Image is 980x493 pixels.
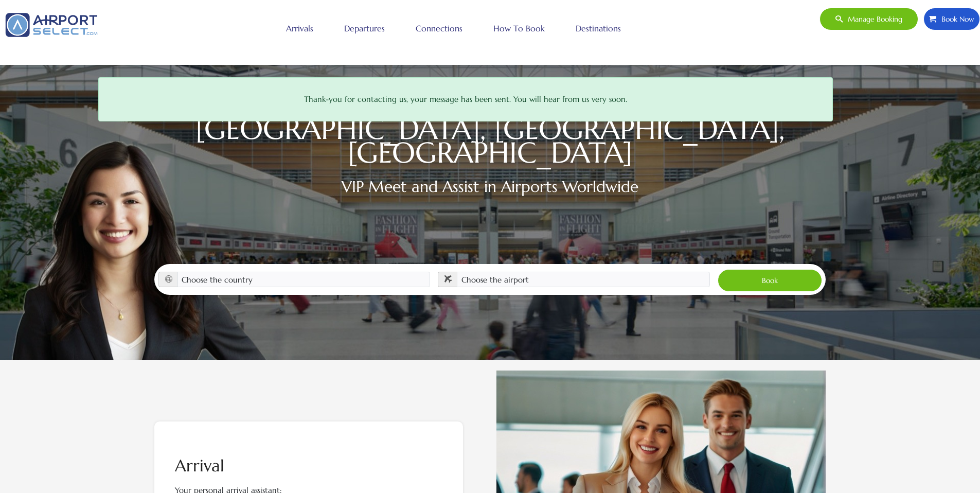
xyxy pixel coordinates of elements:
span: Manage booking [843,8,902,30]
button: Book [718,269,822,292]
h2: Arrival [175,457,442,474]
a: Arrivals [283,15,316,41]
a: How to book [491,15,547,41]
a: Departures [342,15,387,41]
div: Thank-you for contacting us, your message has been sent. You will hear from us very soon. [98,77,833,121]
a: Book Now [923,8,980,30]
h1: [GEOGRAPHIC_DATA], [GEOGRAPHIC_DATA], [GEOGRAPHIC_DATA] [154,117,826,165]
a: Destinations [573,15,623,41]
span: Book Now [936,8,974,30]
h2: VIP Meet and Assist in Airports Worldwide [154,175,826,198]
a: Manage booking [819,8,918,30]
a: Connections [413,15,465,41]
